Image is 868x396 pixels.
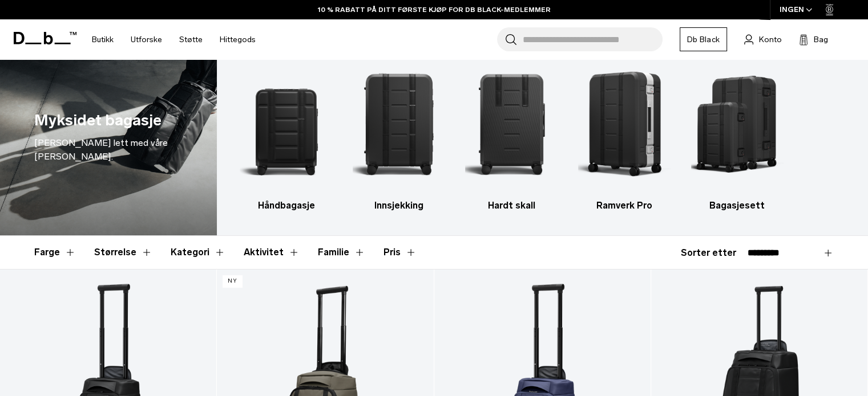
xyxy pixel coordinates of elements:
[799,32,828,46] button: Bag
[244,247,284,258] font: Aktivitet
[488,200,535,211] font: Hardt skall
[92,19,114,60] a: Butikk
[240,54,333,213] a: Db Håndbagasje
[465,54,558,213] li: 3 / 5
[318,6,551,14] font: 10 % RABATT PÅ DITT FØRSTE KJØP FOR DB BLACK-MEDLEMMER
[744,32,782,46] a: Konto
[578,54,671,213] li: 4 / 5
[578,54,671,193] img: Db
[171,247,209,258] font: Kategori
[258,200,315,211] font: Håndbagasje
[228,277,237,284] font: Ny
[34,247,60,258] font: Farge
[687,35,720,44] font: Db Black
[709,200,765,211] font: Bagasjesett
[244,236,300,269] button: Aktiver/deaktiver filter
[383,236,417,269] button: Veksle pris
[374,200,423,211] font: Innsjekking
[240,54,333,193] img: Db
[596,200,652,211] font: Ramverk Pro
[383,247,401,258] font: Pris
[220,19,256,60] a: Hittegods
[240,54,333,213] li: 1 / 5
[34,111,162,129] font: Myksidet bagasje
[465,54,558,213] a: Db Hardt skall
[34,236,76,269] button: Aktiver/deaktiver filter
[814,35,828,44] font: Bag
[92,35,114,44] font: Butikk
[691,54,784,193] img: Db
[353,54,446,213] a: Db Innsjekking
[465,54,558,193] img: Db
[34,137,168,162] font: [PERSON_NAME] lett med våre [PERSON_NAME].
[131,19,162,60] a: Utforske
[179,35,203,44] font: Støtte
[94,236,152,269] button: Aktiver/deaktiver filter
[179,19,203,60] a: Støtte
[691,54,784,213] li: 5 / 5
[353,54,446,213] li: 2 / 5
[691,54,784,213] a: Db Bagasjesett
[578,54,671,213] a: Db Ramverk Pro
[220,35,256,44] font: Hittegods
[94,247,136,258] font: Størrelse
[318,247,349,258] font: Familie
[318,236,365,269] button: Aktiver/deaktiver filter
[680,27,727,51] a: Db Black
[131,35,162,44] font: Utforske
[353,54,446,193] img: Db
[759,35,782,44] font: Konto
[171,236,225,269] button: Aktiver/deaktiver filter
[780,5,804,14] font: INGEN
[83,19,264,60] nav: Hovednavigasjon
